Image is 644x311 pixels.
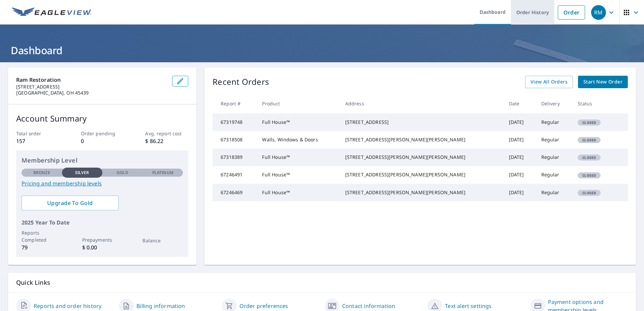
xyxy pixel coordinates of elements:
[578,155,600,160] span: Closed
[16,130,59,137] p: Total order
[34,302,101,310] a: Reports and order history
[257,113,340,131] td: Full House™
[345,189,498,196] div: [STREET_ADDRESS][PERSON_NAME][PERSON_NAME]
[578,173,600,178] span: Closed
[213,94,257,113] th: Report #
[27,199,113,207] span: Upgrade To Gold
[536,94,573,113] th: Delivery
[445,302,491,310] a: Text alert settings
[81,137,124,145] p: 0
[578,138,600,142] span: Closed
[12,7,92,18] img: EV Logo
[572,94,614,113] th: Status
[75,170,89,176] p: Silver
[504,94,536,113] th: Date
[8,43,636,57] h1: Dashboard
[213,131,257,148] td: 67318508
[558,5,585,20] a: Order
[213,113,257,131] td: 67319748
[536,148,573,166] td: Regular
[239,302,288,310] a: Order preferences
[257,166,340,183] td: Full House™
[525,76,573,88] a: View All Orders
[213,184,257,201] td: 67246469
[117,170,128,176] p: Gold
[22,196,119,210] a: Upgrade To Gold
[145,137,188,145] p: $ 86.22
[578,120,600,125] span: Closed
[22,229,62,243] p: Reports Completed
[213,76,269,88] p: Recent Orders
[16,278,628,287] p: Quick Links
[536,166,573,183] td: Regular
[142,237,183,244] p: Balance
[345,171,498,178] div: [STREET_ADDRESS][PERSON_NAME][PERSON_NAME]
[504,113,536,131] td: [DATE]
[257,148,340,166] td: Full House™
[16,76,167,84] p: Ram Restoration
[504,166,536,183] td: [DATE]
[583,78,622,86] span: Start New Order
[213,166,257,183] td: 67246491
[22,179,183,187] a: Pricing and membership levels
[22,243,62,251] p: 79
[257,131,340,148] td: Walls, Windows & Doors
[578,191,600,195] span: Closed
[152,170,173,176] p: Platinum
[345,136,498,143] div: [STREET_ADDRESS][PERSON_NAME][PERSON_NAME]
[257,94,340,113] th: Product
[136,302,185,310] a: Billing information
[504,131,536,148] td: [DATE]
[504,148,536,166] td: [DATE]
[536,131,573,148] td: Regular
[578,76,628,88] a: Start New Order
[145,130,188,137] p: Avg. report cost
[591,5,606,20] div: RM
[342,302,395,310] a: Contact information
[16,137,59,145] p: 157
[340,94,504,113] th: Address
[504,184,536,201] td: [DATE]
[213,148,257,166] td: 67318389
[16,84,167,90] p: [STREET_ADDRESS]
[530,78,568,86] span: View All Orders
[82,236,123,243] p: Prepayments
[33,170,50,176] p: Bronze
[81,130,124,137] p: Order pending
[22,156,183,165] p: Membership Level
[82,243,123,251] p: $ 0.00
[536,184,573,201] td: Regular
[16,90,167,96] p: [GEOGRAPHIC_DATA], OH 45439
[257,184,340,201] td: Full House™
[345,154,498,161] div: [STREET_ADDRESS][PERSON_NAME][PERSON_NAME]
[16,112,188,125] p: Account Summary
[345,119,498,126] div: [STREET_ADDRESS]
[536,113,573,131] td: Regular
[22,218,183,227] p: 2025 Year To Date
